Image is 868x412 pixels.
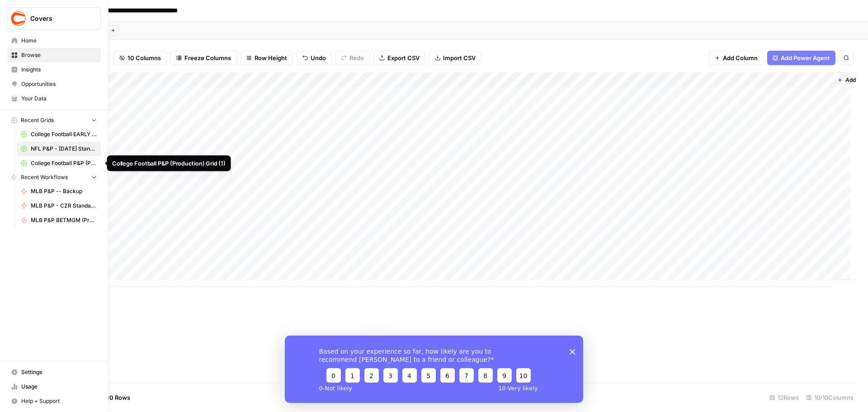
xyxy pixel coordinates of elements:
span: Covers [30,14,85,23]
a: Settings [7,365,101,379]
span: NFL P&P - [DATE] Standard (Production) Grid (1) [31,145,97,153]
a: Home [7,33,101,48]
span: MLB P&P BETMGM (Production) [31,216,97,224]
button: Import CSV [429,51,481,65]
button: Add Column [709,51,764,65]
iframe: Survey from AirOps [285,336,583,403]
span: Freeze Columns [184,53,231,62]
a: MLB P&P -- Backup [17,184,101,199]
span: Add 10 Rows [94,393,130,402]
a: MLB P&P - CZR Standard (Production) [17,199,101,213]
a: Browse [7,48,101,62]
span: Opportunities [21,80,97,88]
button: Row Height [241,51,293,65]
span: Recent Workflows [21,173,68,181]
button: Undo [297,51,332,65]
a: Usage [7,379,101,394]
span: Add Column [723,53,758,62]
div: 10/10 Columns [802,390,857,405]
a: NFL P&P - [DATE] Standard (Production) Grid (1) [17,142,101,156]
span: Recent Grids [21,116,54,124]
button: 10 Columns [113,51,167,65]
div: College Football P&P (Production) Grid (1) [112,159,226,167]
span: College Football EARLY LEANS (Production) Grid (1) [31,130,97,138]
span: Usage [21,383,97,391]
span: MLB P&P -- Backup [31,187,97,195]
span: Home [21,37,97,45]
span: 10 Columns [127,53,161,62]
span: Settings [21,368,97,376]
button: Recent Grids [7,114,101,127]
a: Opportunities [7,77,101,91]
span: Add Power Agent [781,53,830,62]
img: Covers Logo [10,10,27,27]
a: Insights [7,62,101,77]
button: Freeze Columns [170,51,237,65]
span: College Football P&P (Production) Grid (1) [31,159,97,167]
button: Workspace: Covers [7,7,101,30]
button: Export CSV [373,51,425,65]
span: Help + Support [21,397,97,405]
span: Insights [21,66,97,74]
div: 12 Rows [766,390,802,405]
span: Redo [349,53,364,62]
span: Export CSV [387,53,420,62]
span: Browse [21,51,97,59]
span: Import CSV [443,53,476,62]
span: Your Data [21,95,97,103]
span: MLB P&P - CZR Standard (Production) [31,202,97,210]
a: MLB P&P BETMGM (Production) [17,213,101,227]
a: Your Data [7,91,101,106]
span: Undo [311,53,326,62]
a: College Football EARLY LEANS (Production) Grid (1) [17,127,101,142]
button: Help + Support [7,394,101,408]
button: Recent Workflows [7,170,101,184]
span: Row Height [255,53,287,62]
button: Redo [335,51,370,65]
button: Add Power Agent [767,51,835,65]
a: College Football P&P (Production) Grid (1) [17,156,101,170]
